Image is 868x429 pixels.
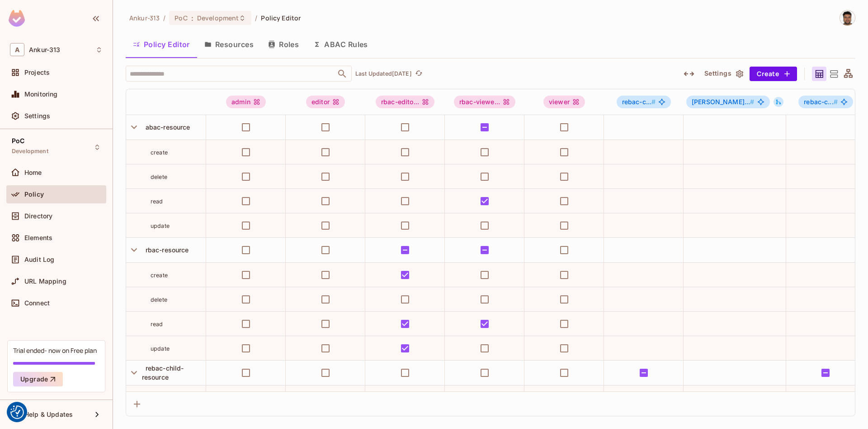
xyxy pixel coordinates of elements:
span: Help & Updates [24,411,73,418]
span: PoC [12,137,24,145]
button: Consent Preferences [10,405,24,419]
button: Settings [701,67,746,81]
div: rbac-viewe... [454,96,515,108]
span: delete [151,174,167,180]
span: create [151,272,168,279]
span: rbac-editor [376,96,434,108]
span: : [191,14,194,22]
button: ABAC Rules [306,33,375,56]
span: # [834,98,838,106]
img: SReyMgAAAABJRU5ErkJggg== [9,10,25,27]
div: editor [306,96,345,108]
button: Policy Editor [126,33,197,56]
span: # [651,98,656,106]
button: Create [750,67,797,81]
div: viewer [543,96,585,108]
span: rebac-c... [804,98,838,106]
span: rebac-child-resource#viewer [798,96,853,108]
span: URL Mapping [24,278,66,285]
span: Policy Editor [261,14,301,22]
button: Roles [261,33,306,56]
button: Resources [197,33,261,56]
p: Last Updated [DATE] [355,70,412,77]
button: Upgrade [13,372,63,386]
span: Policy [24,191,44,198]
img: Revisit consent button [10,405,24,419]
span: read [151,198,163,205]
div: admin [226,96,266,108]
span: Monitoring [24,91,58,98]
span: rebac-parent-resource#editor [686,96,770,108]
span: refresh [415,69,423,78]
span: rebac-c... [622,98,656,106]
span: # [750,98,754,106]
span: Click to refresh data [412,68,425,79]
li: / [255,14,257,22]
span: the active workspace [129,14,160,22]
span: Elements [24,234,52,241]
span: update [151,222,170,229]
span: rbac-resource [142,246,189,254]
span: Projects [24,69,50,76]
span: [PERSON_NAME]... [692,98,755,106]
span: abac-resource [142,123,190,131]
span: read [151,321,163,328]
span: A [10,43,24,56]
button: Open [336,67,349,80]
div: Trial ended- now on Free plan [13,346,97,355]
span: create [151,149,168,156]
span: update [151,345,170,352]
span: rebac-child-resource [142,364,184,381]
span: PoC [175,14,187,22]
img: Vladimir Shopov [840,10,855,25]
span: Directory [24,212,52,220]
span: rebac-child-resource#editor [617,96,671,108]
span: Settings [24,112,50,120]
span: Development [12,148,48,155]
span: Home [24,169,42,176]
div: rbac-edito... [376,96,434,108]
span: Connect [24,299,50,307]
li: / [163,14,165,22]
span: Audit Log [24,256,54,263]
span: Workspace: Ankur-313 [29,46,60,53]
span: rbac-viewer [454,96,515,108]
span: Development [197,14,239,22]
button: refresh [414,68,425,79]
span: delete [151,296,167,303]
